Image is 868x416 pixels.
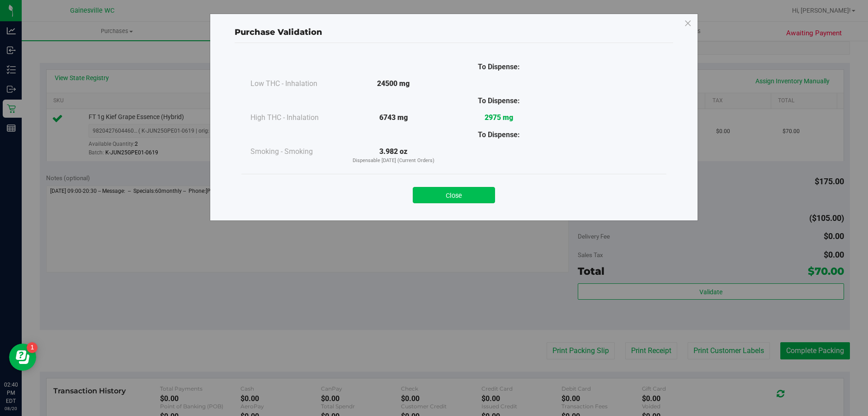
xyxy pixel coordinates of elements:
[341,157,446,165] p: Dispensable [DATE] (Current Orders)
[250,146,341,157] div: Smoking - Smoking
[446,129,552,140] div: To Dispense:
[250,112,341,123] div: High THC - Inhalation
[446,62,552,72] div: To Dispense:
[413,187,495,203] button: Close
[485,113,513,122] strong: 2975 mg
[341,78,446,89] div: 24500 mg
[250,78,341,89] div: Low THC - Inhalation
[27,342,38,353] iframe: Resource center unread badge
[235,27,322,37] span: Purchase Validation
[9,344,36,371] iframe: Resource center
[341,146,446,165] div: 3.982 oz
[341,112,446,123] div: 6743 mg
[446,96,552,106] div: To Dispense:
